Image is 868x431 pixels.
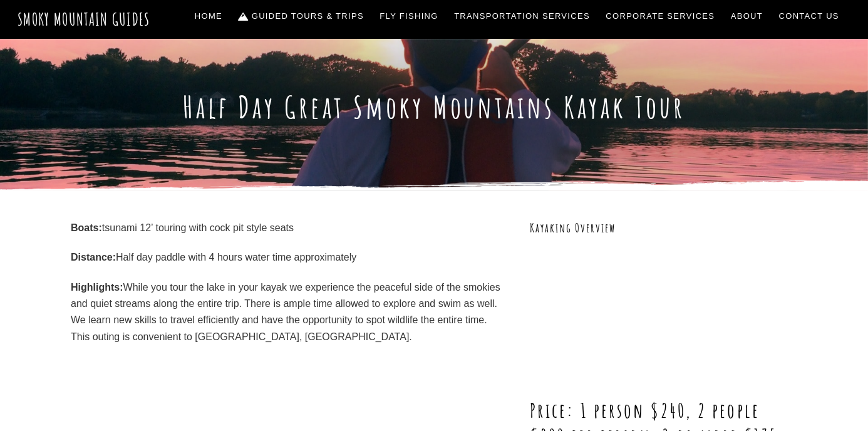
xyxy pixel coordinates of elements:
a: Contact Us [774,3,844,29]
h1: Half Day Great Smoky Mountains Kayak Tour [71,89,797,125]
a: About [726,3,768,29]
strong: Highlights: [71,282,123,293]
a: Transportation Services [449,3,594,29]
h3: Kayaking Overview [530,220,797,237]
a: Corporate Services [601,3,720,29]
strong: Boats: [71,222,102,233]
p: Half day paddle with 4 hours water time approximately [71,249,507,266]
a: Guided Tours & Trips [234,3,369,29]
p: While you tour the lake in your kayak we experience the peaceful side of the smokies and quiet st... [71,279,507,346]
p: tsunami 12’ touring with cock pit style seats [71,220,507,236]
a: Smoky Mountain Guides [18,9,150,29]
strong: Distance: [71,252,116,262]
a: Home [190,3,227,29]
a: Fly Fishing [375,3,443,29]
